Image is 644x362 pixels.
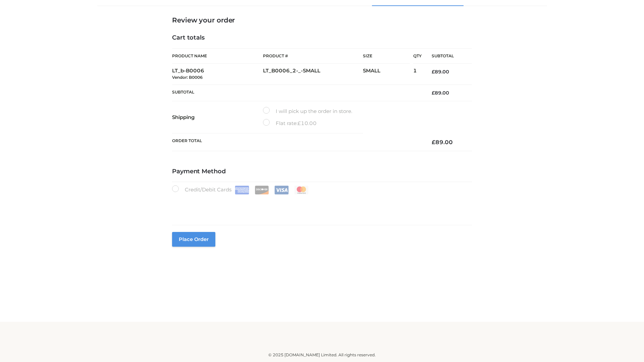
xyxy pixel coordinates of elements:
th: Product Name [172,48,263,64]
h3: Review your order [172,16,472,24]
th: Size [363,49,410,64]
label: Credit/Debit Cards [172,185,309,194]
div: © 2025 [DOMAIN_NAME] Limited. All rights reserved. [100,352,544,358]
img: Amex [235,186,249,194]
bdi: 10.00 [298,120,317,126]
th: Order Total [172,133,422,151]
iframe: Secure payment input frame [171,193,471,218]
h4: Payment Method [172,168,472,175]
span: £ [432,69,435,75]
th: Product # [263,48,363,64]
h4: Cart totals [172,34,472,42]
span: £ [432,90,435,96]
bdi: 89.00 [432,139,453,145]
img: Discover [255,186,269,194]
bdi: 89.00 [432,90,449,96]
td: LT_B0006_2-_-SMALL [263,64,363,85]
button: Place order [172,232,215,247]
span: £ [432,139,435,145]
label: I will pick up the order in store. [263,107,352,116]
label: Flat rate: [263,119,317,128]
img: Visa [274,186,289,194]
td: LT_b-B0006 [172,64,263,85]
th: Subtotal [172,84,422,101]
bdi: 89.00 [432,69,449,75]
span: £ [298,120,301,126]
img: Mastercard [294,186,309,194]
small: Vendor: B0006 [172,75,203,80]
th: Qty [413,48,422,64]
th: Shipping [172,101,263,133]
th: Subtotal [422,49,472,64]
td: SMALL [363,64,413,85]
td: 1 [413,64,422,85]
